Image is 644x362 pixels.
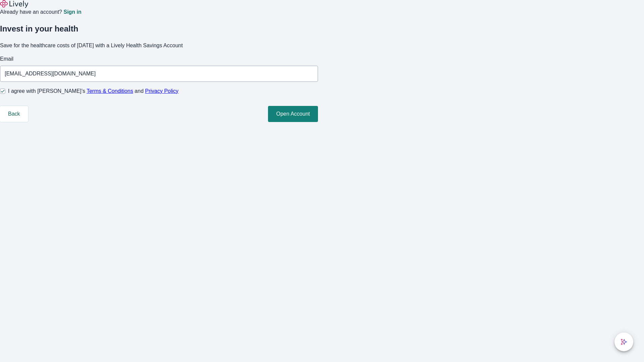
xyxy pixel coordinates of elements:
a: Sign in [63,9,81,15]
svg: Lively AI Assistant [621,339,627,345]
button: Open Account [268,106,318,122]
a: Terms & Conditions [87,88,133,94]
a: Privacy Policy [145,88,179,94]
span: I agree with [PERSON_NAME]’s and [8,87,178,95]
button: chat [614,333,633,351]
